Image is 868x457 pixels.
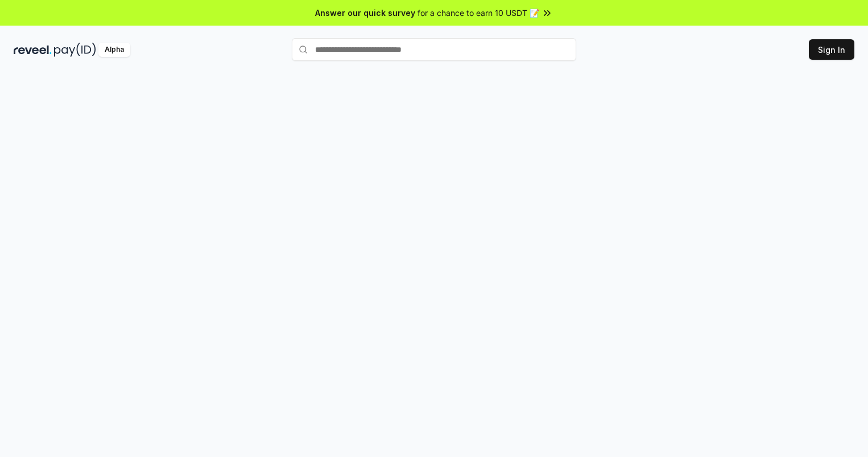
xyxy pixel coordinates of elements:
span: Answer our quick survey [315,7,415,19]
button: Sign In [809,39,854,60]
img: pay_id [54,43,96,57]
img: reveel_dark [14,43,52,57]
div: Alpha [98,43,130,57]
span: for a chance to earn 10 USDT 📝 [418,7,539,19]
